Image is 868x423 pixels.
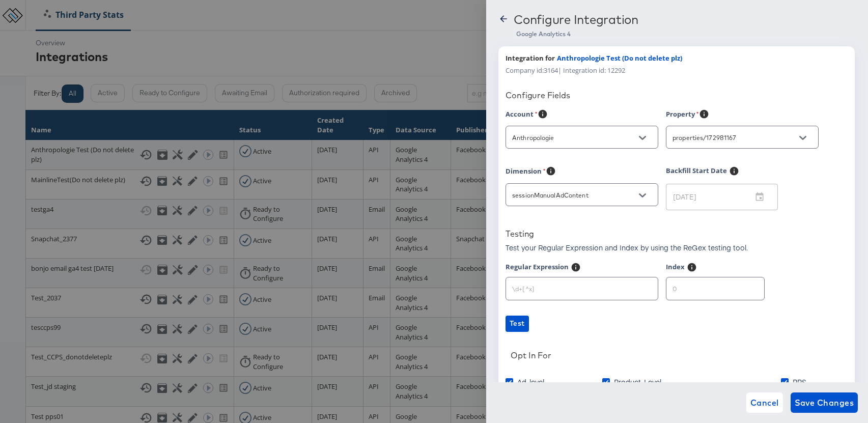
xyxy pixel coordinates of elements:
label: Property [666,109,699,122]
button: Test [506,316,529,332]
span: Company id: 3164 | Integration id: 12292 [506,66,625,75]
span: Integration for [506,53,555,63]
label: Account [506,109,538,122]
button: Open [795,130,810,146]
input: 0 [666,273,764,295]
button: Open [635,188,650,203]
input: Select... [510,132,638,144]
span: PPS [793,377,806,387]
input: Select... [510,189,638,201]
div: Google Analytics 4 [516,30,856,38]
label: Regular Expression [506,262,569,275]
input: \d+[^x] [506,273,658,295]
div: Testing [506,229,534,239]
span: Cancel [750,396,779,410]
div: Configure Fields [506,90,848,100]
span: Anthropologie Test (Do not delete plz) [557,53,682,63]
span: Product-Level [614,377,661,387]
label: Backfill Start Date [666,166,727,185]
div: Opt In For [511,350,551,360]
span: Save Changes [795,396,854,410]
input: Select... [670,132,798,144]
div: Configure Integration [514,12,638,26]
button: Cancel [746,392,783,413]
span: Ad-level [517,377,544,387]
a: Test [506,316,848,332]
span: Test [510,317,525,330]
button: Open [635,130,650,146]
button: Save Changes [791,392,858,413]
p: Test your Regular Expression and Index by using the ReGex testing tool. [506,242,748,252]
label: Dimension [506,166,546,179]
label: Index [666,262,685,275]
